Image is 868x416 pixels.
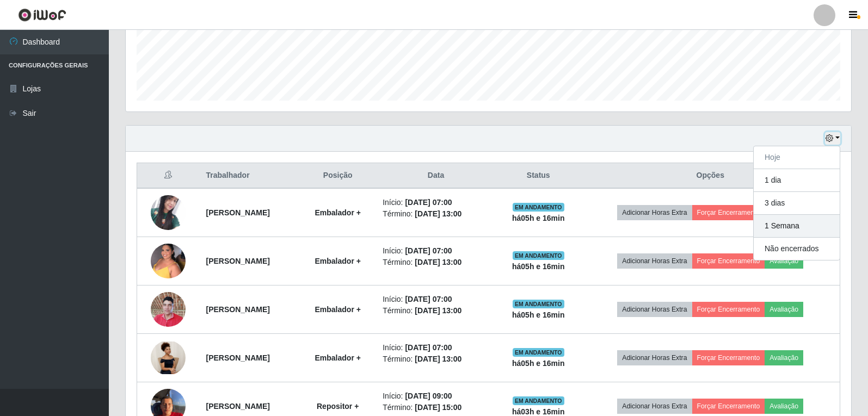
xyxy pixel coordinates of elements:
[754,169,840,192] button: 1 dia
[315,257,360,265] strong: Embalador +
[512,262,565,271] strong: há 05 h e 16 min
[415,403,461,412] time: [DATE] 15:00
[383,208,489,220] li: Término:
[754,146,840,169] button: Hoje
[405,343,452,352] time: [DATE] 07:00
[512,359,565,368] strong: há 05 h e 16 min
[383,245,489,257] li: Início:
[151,342,186,374] img: 1757454184631.jpeg
[617,302,692,317] button: Adicionar Horas Extra
[415,355,461,363] time: [DATE] 13:00
[206,305,269,314] strong: [PERSON_NAME]
[317,402,359,411] strong: Repositor +
[405,246,452,255] time: [DATE] 07:00
[206,353,269,362] strong: [PERSON_NAME]
[405,198,452,207] time: [DATE] 07:00
[512,407,565,416] strong: há 03 h e 16 min
[405,295,452,303] time: [DATE] 07:00
[692,205,765,220] button: Forçar Encerramento
[199,163,299,189] th: Trabalhador
[512,214,565,222] strong: há 05 h e 16 min
[513,348,564,357] span: EM ANDAMENTO
[383,257,489,268] li: Término:
[18,8,66,22] img: CoreUI Logo
[581,163,840,189] th: Opções
[206,402,269,411] strong: [PERSON_NAME]
[315,305,360,314] strong: Embalador +
[315,208,360,217] strong: Embalador +
[754,215,840,238] button: 1 Semana
[383,197,489,208] li: Início:
[754,238,840,260] button: Não encerrados
[383,353,489,365] li: Término:
[692,399,765,414] button: Forçar Encerramento
[383,402,489,413] li: Término:
[383,294,489,305] li: Início:
[151,195,186,229] img: 1744639547908.jpeg
[415,306,461,315] time: [DATE] 13:00
[206,208,269,217] strong: [PERSON_NAME]
[512,311,565,319] strong: há 05 h e 16 min
[617,253,692,269] button: Adicionar Horas Extra
[692,302,765,317] button: Forçar Encerramento
[415,258,461,266] time: [DATE] 13:00
[617,350,692,365] button: Adicionar Horas Extra
[692,350,765,365] button: Forçar Encerramento
[513,300,564,308] span: EM ANDAMENTO
[765,399,803,414] button: Avaliação
[617,399,692,414] button: Adicionar Horas Extra
[617,205,692,220] button: Adicionar Horas Extra
[315,353,360,362] strong: Embalador +
[692,253,765,269] button: Forçar Encerramento
[383,390,489,402] li: Início:
[383,342,489,353] li: Início:
[513,251,564,260] span: EM ANDAMENTO
[151,286,186,332] img: 1757358194836.jpeg
[496,163,581,189] th: Status
[206,257,269,265] strong: [PERSON_NAME]
[405,392,452,400] time: [DATE] 09:00
[765,302,803,317] button: Avaliação
[415,209,461,218] time: [DATE] 13:00
[765,253,803,269] button: Avaliação
[383,305,489,316] li: Término:
[376,163,496,189] th: Data
[299,163,376,189] th: Posição
[513,396,564,405] span: EM ANDAMENTO
[151,238,186,284] img: 1754434546105.jpeg
[754,192,840,215] button: 3 dias
[513,203,564,212] span: EM ANDAMENTO
[765,350,803,365] button: Avaliação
